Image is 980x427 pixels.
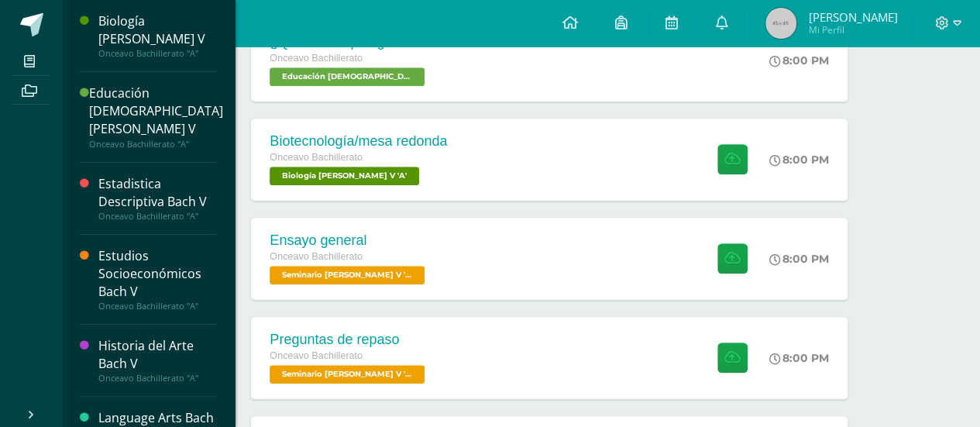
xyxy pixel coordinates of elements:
[769,153,829,167] div: 8:00 PM
[98,337,216,373] div: Historia del Arte Bach V
[98,175,216,211] div: Estadistica Descriptiva Bach V
[270,152,363,163] span: Onceavo Bachillerato
[270,350,363,361] span: Onceavo Bachillerato
[98,337,216,384] a: Historia del Arte Bach VOnceavo Bachillerato "A"
[270,266,425,284] span: Seminario Bach V 'A'
[270,365,425,384] span: Seminario Bach V 'A'
[270,67,425,86] span: Educación Cristiana Bach V 'A'
[270,251,363,262] span: Onceavo Bachillerato
[98,373,216,384] div: Onceavo Bachillerato "A"
[270,167,419,185] span: Biología Bach V 'A'
[98,247,216,312] a: Estudios Socioeconómicos Bach VOnceavo Bachillerato "A"
[98,247,216,301] div: Estudios Socioeconómicos Bach V
[98,211,216,222] div: Onceavo Bachillerato "A"
[765,8,796,39] img: 45x45
[89,139,223,150] div: Onceavo Bachillerato "A"
[89,84,223,149] a: Educación [DEMOGRAPHIC_DATA][PERSON_NAME] VOnceavo Bachillerato "A"
[98,301,216,312] div: Onceavo Bachillerato "A"
[98,12,216,59] a: Biología [PERSON_NAME] VOnceavo Bachillerato "A"
[270,332,428,348] div: Preguntas de repaso
[98,12,216,48] div: Biología [PERSON_NAME] V
[769,252,829,266] div: 8:00 PM
[769,351,829,365] div: 8:00 PM
[98,48,216,59] div: Onceavo Bachillerato "A"
[270,53,363,64] span: Onceavo Bachillerato
[89,84,223,138] div: Educación [DEMOGRAPHIC_DATA][PERSON_NAME] V
[769,53,829,67] div: 8:00 PM
[808,23,897,36] span: Mi Perfil
[270,133,447,150] div: Biotecnología/mesa redonda
[98,175,216,222] a: Estadistica Descriptiva Bach VOnceavo Bachillerato "A"
[808,9,897,25] span: [PERSON_NAME]
[270,232,428,249] div: Ensayo general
